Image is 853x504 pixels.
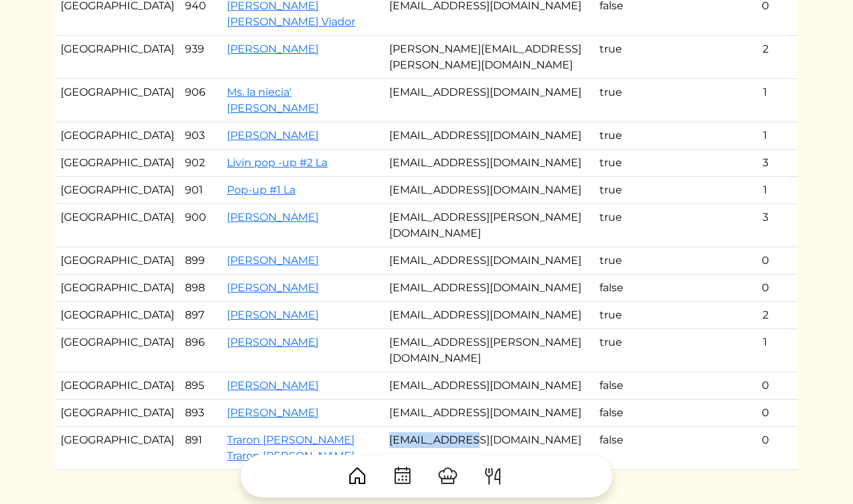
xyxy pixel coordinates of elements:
td: [EMAIL_ADDRESS][PERSON_NAME][DOMAIN_NAME] [384,204,594,247]
td: [EMAIL_ADDRESS][DOMAIN_NAME] [384,79,594,122]
td: [GEOGRAPHIC_DATA] [55,247,180,275]
td: 2 [733,302,798,329]
td: [GEOGRAPHIC_DATA] [55,204,180,247]
td: true [594,177,673,204]
td: 939 [180,36,222,79]
td: false [594,372,673,400]
td: 1 [733,122,798,150]
td: [EMAIL_ADDRESS][DOMAIN_NAME] [384,302,594,329]
a: [PERSON_NAME] [227,406,319,419]
a: Pop-up #1 La [227,184,295,196]
td: [EMAIL_ADDRESS][DOMAIN_NAME] [384,177,594,204]
img: ForkKnife-55491504ffdb50bab0c1e09e7649658475375261d09fd45db06cec23bce548bf.svg [482,465,504,487]
td: 897 [180,302,222,329]
td: 900 [180,204,222,247]
img: House-9bf13187bcbb5817f509fe5e7408150f90897510c4275e13d0d5fca38e0b5951.svg [347,465,368,487]
td: [GEOGRAPHIC_DATA] [55,275,180,302]
img: CalendarDots-5bcf9d9080389f2a281d69619e1c85352834be518fbc73d9501aef674afc0d57.svg [392,465,413,487]
td: [GEOGRAPHIC_DATA] [55,36,180,79]
a: [PERSON_NAME] [227,281,319,294]
td: 891 [180,427,222,470]
td: [GEOGRAPHIC_DATA] [55,150,180,177]
td: 1 [733,329,798,372]
img: ChefHat-a374fb509e4f37eb0702ca99f5f64f3b6956810f32a249b33092029f8484b388.svg [437,465,458,487]
td: 906 [180,79,222,122]
a: [PERSON_NAME] [227,211,319,223]
td: [EMAIL_ADDRESS][DOMAIN_NAME] [384,122,594,150]
td: [EMAIL_ADDRESS][DOMAIN_NAME] [384,150,594,177]
td: [EMAIL_ADDRESS][DOMAIN_NAME] [384,247,594,275]
a: [PERSON_NAME] [227,43,319,55]
td: 2 [733,36,798,79]
a: Ms. la niecia' [PERSON_NAME] [227,86,319,114]
td: [EMAIL_ADDRESS][PERSON_NAME][DOMAIN_NAME] [384,329,594,372]
a: [PERSON_NAME] [227,129,319,142]
a: Livin pop -up #2 La [227,156,327,169]
td: [GEOGRAPHIC_DATA] [55,79,180,122]
td: [GEOGRAPHIC_DATA] [55,302,180,329]
a: [PERSON_NAME] [227,336,319,348]
td: 3 [733,204,798,247]
td: 1 [733,79,798,122]
a: [PERSON_NAME] [227,309,319,321]
td: true [594,204,673,247]
td: true [594,247,673,275]
td: 0 [733,372,798,400]
td: [GEOGRAPHIC_DATA] [55,427,180,470]
td: true [594,36,673,79]
td: 899 [180,247,222,275]
td: 902 [180,150,222,177]
td: true [594,329,673,372]
td: [GEOGRAPHIC_DATA] [55,400,180,427]
td: [GEOGRAPHIC_DATA] [55,177,180,204]
td: true [594,150,673,177]
td: [EMAIL_ADDRESS][DOMAIN_NAME] [384,372,594,400]
td: true [594,122,673,150]
td: 893 [180,400,222,427]
td: 1 [733,177,798,204]
td: [GEOGRAPHIC_DATA] [55,122,180,150]
td: true [594,79,673,122]
a: [PERSON_NAME] [227,379,319,392]
td: 0 [733,400,798,427]
td: 0 [733,427,798,470]
td: 895 [180,372,222,400]
td: [PERSON_NAME][EMAIL_ADDRESS][PERSON_NAME][DOMAIN_NAME] [384,36,594,79]
a: [PERSON_NAME] [227,254,319,267]
td: [EMAIL_ADDRESS][DOMAIN_NAME] [384,427,594,470]
td: 896 [180,329,222,372]
td: true [594,302,673,329]
td: 903 [180,122,222,150]
td: [GEOGRAPHIC_DATA] [55,329,180,372]
td: false [594,275,673,302]
td: 898 [180,275,222,302]
td: 0 [733,275,798,302]
td: [EMAIL_ADDRESS][DOMAIN_NAME] [384,400,594,427]
td: [GEOGRAPHIC_DATA] [55,372,180,400]
a: Traron [PERSON_NAME] Traron [PERSON_NAME] [227,434,355,462]
td: [EMAIL_ADDRESS][DOMAIN_NAME] [384,275,594,302]
td: 901 [180,177,222,204]
td: 3 [733,150,798,177]
td: false [594,427,673,470]
td: 0 [733,247,798,275]
td: false [594,400,673,427]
